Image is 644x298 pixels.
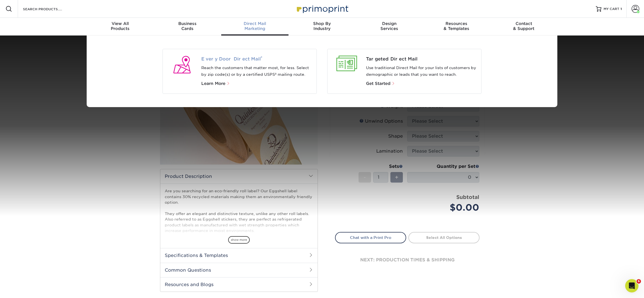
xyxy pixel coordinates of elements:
[160,277,318,292] h2: Resources and Blogs
[228,236,250,244] span: show more
[423,21,490,31] div: & Templates
[87,18,154,36] a: View AllProducts
[356,18,423,36] a: DesignServices
[408,232,480,243] a: Select All Options
[294,3,350,15] img: Primoprint
[154,21,221,31] div: Cards
[335,232,406,243] a: Chat with a Print Pro
[154,18,221,36] a: BusinessCards
[637,279,641,284] span: 6
[620,7,622,11] span: 1
[423,21,490,26] span: Resources
[160,263,318,277] h2: Common Questions
[22,6,76,12] input: SEARCH PRODUCTS.....
[366,81,390,86] span: Get Started
[87,21,154,26] span: View All
[625,279,638,292] iframe: Intercom live chat
[221,18,288,36] a: Direct MailMarketing
[221,21,288,31] div: Marketing
[366,65,477,78] p: Use traditional Direct Mail for your lists of customers by demographic or leads that you want to ...
[335,243,480,277] div: next: production times & shipping
[356,21,423,26] span: Design
[87,21,154,31] div: Products
[154,21,221,26] span: Business
[490,21,557,26] span: Contact
[490,18,557,36] a: Contact& Support
[604,7,619,11] span: MY CART
[288,21,356,26] span: Shop By
[288,18,356,36] a: Shop ByIndustry
[423,18,490,36] a: Resources& Templates
[366,82,395,86] a: Get Started
[261,55,262,60] sup: ®
[160,248,318,262] h2: Specifications & Templates
[221,21,288,26] span: Direct Mail
[366,56,477,62] a: Targeted Direct Mail
[1,281,47,296] iframe: Google Customer Reviews
[288,21,356,31] div: Industry
[490,21,557,31] div: & Support
[201,65,312,78] p: Reach the customers that matter most, for less. Select by zip code(s) or by a certified USPS® mai...
[356,21,423,31] div: Services
[201,81,225,86] span: Learn More
[201,56,312,62] span: Every Door Direct Mail
[201,82,232,86] a: Learn More
[201,56,312,62] a: Every Door Direct Mail®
